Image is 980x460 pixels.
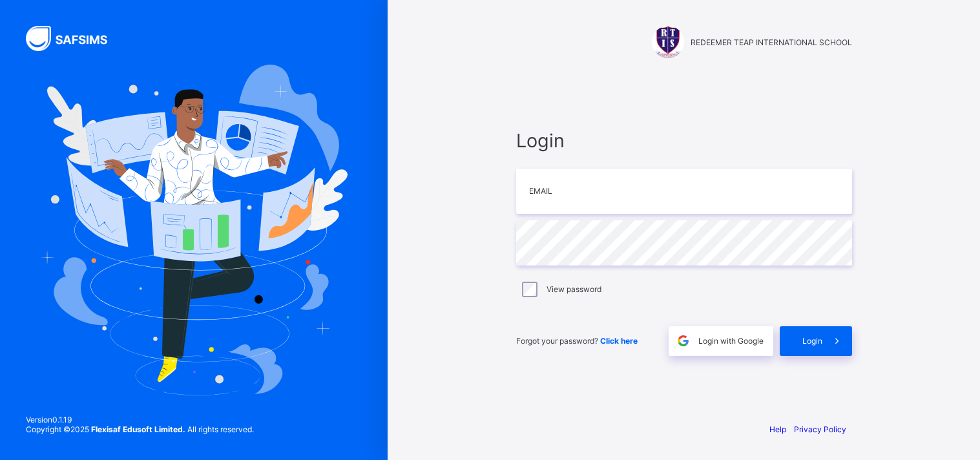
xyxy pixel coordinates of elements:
label: View password [547,284,601,294]
span: Login [516,129,852,152]
img: google.396cfc9801f0270233282035f929180a.svg [676,333,691,348]
span: REDEEMER TEAP INTERNATIONAL SCHOOL [691,37,852,47]
span: Forgot your password? [516,336,638,346]
a: Click here [600,336,638,346]
span: Login with Google [698,336,764,346]
strong: Flexisaf Edusoft Limited. [91,424,185,434]
span: Copyright © 2025 All rights reserved. [26,424,254,434]
span: Version 0.1.19 [26,415,254,424]
span: Login [802,336,822,346]
img: SAFSIMS Logo [26,26,123,51]
a: Privacy Policy [794,424,846,434]
a: Help [769,424,786,434]
img: Hero Image [40,65,348,395]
